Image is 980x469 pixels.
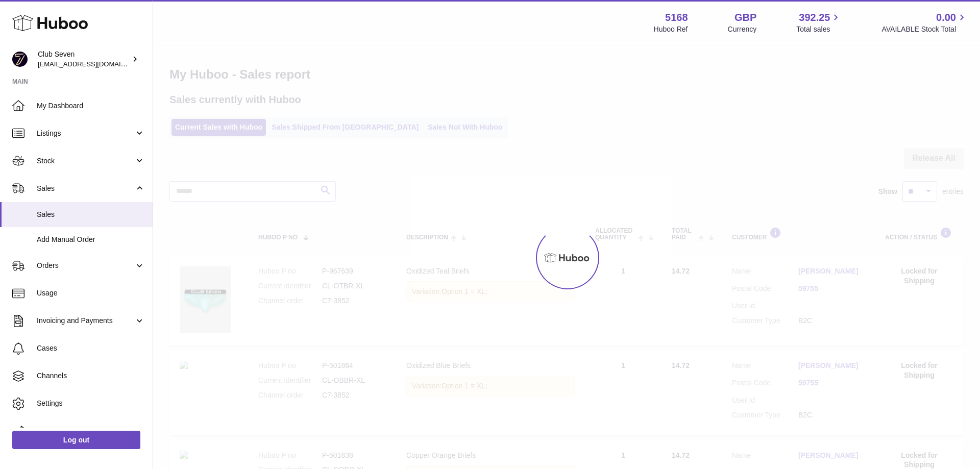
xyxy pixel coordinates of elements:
span: My Dashboard [37,101,145,111]
span: 0.00 [936,11,956,24]
span: 392.25 [799,11,830,24]
span: Orders [37,261,134,270]
span: Stock [37,156,134,166]
strong: GBP [734,11,756,24]
span: Usage [37,288,145,298]
span: Invoicing and Payments [37,316,134,326]
span: Sales [37,184,134,193]
img: info@wearclubseven.com [12,52,28,67]
div: Club Seven [38,50,130,69]
span: Total sales [796,24,842,34]
span: Returns [37,426,145,436]
a: 0.00 AVAILABLE Stock Total [881,11,968,34]
a: 392.25 Total sales [796,11,842,34]
div: Huboo Ref [654,24,688,34]
div: Currency [728,24,757,34]
span: Listings [37,129,134,138]
span: Sales [37,210,145,219]
span: Cases [37,343,145,353]
span: Channels [37,371,145,381]
span: Settings [37,399,145,408]
strong: 5168 [665,11,688,24]
a: Log out [12,431,140,449]
span: AVAILABLE Stock Total [881,24,968,34]
span: Add Manual Order [37,235,145,244]
span: [EMAIL_ADDRESS][DOMAIN_NAME] [38,60,150,68]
